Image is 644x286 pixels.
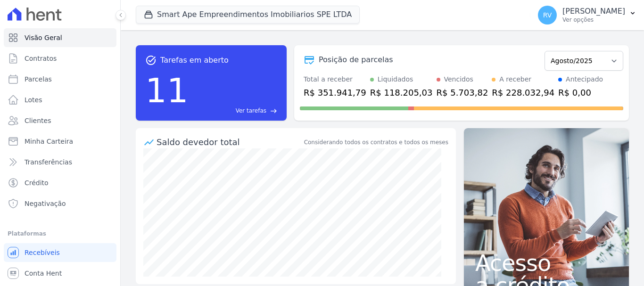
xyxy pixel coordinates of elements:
[492,86,554,99] div: R$ 228.032,94
[4,173,116,192] a: Crédito
[444,74,473,84] div: Vencidos
[4,28,116,47] a: Visão Geral
[566,74,603,84] div: Antecipado
[4,70,116,89] a: Parcelas
[25,269,62,278] span: Conta Hent
[370,86,433,99] div: R$ 118.205,03
[25,178,49,188] span: Crédito
[304,74,366,84] div: Total a receber
[378,74,413,84] div: Liquidados
[4,264,116,283] a: Conta Hent
[562,7,625,16] p: [PERSON_NAME]
[160,55,229,66] span: Tarefas em aberto
[4,243,116,262] a: Recebíveis
[25,157,72,167] span: Transferências
[499,74,531,84] div: A receber
[530,2,644,28] button: RV [PERSON_NAME] Ver opções
[4,49,116,68] a: Contratos
[4,111,116,130] a: Clientes
[304,86,366,99] div: R$ 351.941,79
[25,95,42,105] span: Lotes
[25,54,57,63] span: Contratos
[25,74,52,84] span: Parcelas
[4,132,116,151] a: Minha Carteira
[25,137,73,146] span: Minha Carteira
[270,107,277,114] span: east
[136,6,360,24] button: Smart Ape Empreendimentos Imobiliarios SPE LTDA
[8,228,113,239] div: Plataformas
[475,252,618,274] span: Acesso
[437,86,488,99] div: R$ 5.703,82
[558,86,603,99] div: R$ 0,00
[304,138,448,147] div: Considerando todos os contratos e todos os meses
[192,106,277,115] a: Ver tarefas east
[236,106,266,115] span: Ver tarefas
[145,55,157,66] span: task_alt
[25,248,60,257] span: Recebíveis
[4,90,116,109] a: Lotes
[145,66,189,115] div: 11
[4,153,116,172] a: Transferências
[25,33,62,42] span: Visão Geral
[25,199,66,208] span: Negativação
[562,16,625,24] p: Ver opções
[4,194,116,213] a: Negativação
[319,54,393,65] div: Posição de parcelas
[543,12,552,18] span: RV
[157,136,302,148] div: Saldo devedor total
[25,116,51,125] span: Clientes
